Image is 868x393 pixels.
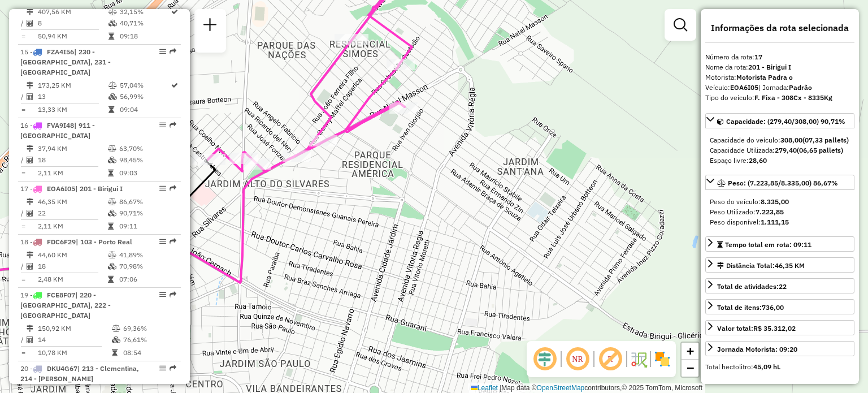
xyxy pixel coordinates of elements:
td: = [20,167,26,179]
div: Nome da rota: [705,62,854,72]
span: Exibir rótulo [597,346,624,373]
a: Valor total:R$ 35.312,02 [705,320,854,335]
div: Distância Total: [717,261,805,271]
td: 2,11 KM [37,167,107,179]
td: 86,67% [119,196,176,208]
td: 09:03 [119,167,176,179]
td: 44,60 KM [37,249,107,261]
a: Exibir filtros [669,14,692,36]
i: % de utilização do peso [108,8,117,15]
td: / [20,154,26,166]
span: FCE8F07 [47,291,75,299]
td: 56,99% [119,91,170,102]
span: DKU4G67 [47,364,77,373]
strong: F. Fixa - 308Cx - 8335Kg [754,93,832,102]
em: Opções [159,48,166,55]
i: % de utilização do peso [108,82,117,89]
a: Distância Total:46,35 KM [705,257,854,273]
span: FDC6F29 [47,237,76,246]
img: Exibir/Ocultar setores [653,350,671,368]
span: FZA4I56 [47,47,74,56]
em: Rota exportada [170,122,176,128]
td: 46,35 KM [37,196,107,208]
span: 16 - [20,121,95,140]
i: % de utilização da cubagem [112,336,120,343]
a: OpenStreetMap [537,384,585,392]
i: Distância Total [27,252,33,258]
td: 09:11 [119,221,176,232]
div: Total hectolitro: [705,362,854,372]
i: Rota otimizada [171,82,178,89]
span: | 213 - Clementina, 214 - [PERSON_NAME] [20,364,139,383]
span: 18 - [20,237,132,246]
td: 70,98% [119,261,176,272]
em: Rota exportada [170,238,176,245]
span: 46,35 KM [775,261,805,270]
i: Total de Atividades [27,20,33,27]
div: Capacidade Utilizada: [710,145,850,156]
td: = [20,347,26,359]
td: 2,11 KM [37,221,107,232]
i: Total de Atividades [27,336,33,343]
i: % de utilização da cubagem [108,263,116,270]
td: 173,25 KM [37,80,108,91]
a: Total de atividades:22 [705,278,854,293]
h4: Atividades [705,382,854,393]
td: 69,36% [123,323,176,334]
span: | 103 - Porto Real [76,237,132,246]
span: + [687,344,694,358]
strong: 28,60 [749,156,767,165]
strong: 1.111,15 [761,218,789,226]
h4: Informações da rota selecionada [705,23,854,33]
td: 09:18 [119,31,170,42]
div: Jornada Motorista: 09:20 [717,344,797,355]
td: 407,56 KM [37,6,108,18]
td: 2,48 KM [37,274,107,285]
div: Motorista: [705,72,854,83]
em: Opções [159,185,166,192]
span: Tempo total em rota: 09:11 [725,240,811,249]
td: 150,92 KM [37,323,111,334]
td: / [20,208,26,219]
td: 14 [37,334,111,346]
em: Opções [159,238,166,245]
em: Opções [159,122,166,128]
td: 08:54 [123,347,176,359]
td: 40,71% [119,18,170,29]
a: Peso: (7.223,85/8.335,00) 86,67% [705,175,854,190]
i: Tempo total em rota [108,223,114,230]
img: Fluxo de ruas [630,350,648,368]
i: Distância Total [27,82,33,89]
div: Map data © contributors,© 2025 TomTom, Microsoft [468,383,705,393]
span: | 220 - [GEOGRAPHIC_DATA], 222 - [GEOGRAPHIC_DATA] [20,291,111,319]
span: Ocultar deslocamento [531,346,558,373]
a: Zoom out [682,360,698,377]
i: Distância Total [27,145,33,152]
em: Rota exportada [170,291,176,298]
strong: EOA6I05 [730,83,758,92]
strong: (07,33 pallets) [802,136,849,144]
span: Peso do veículo: [710,197,789,206]
i: Distância Total [27,8,33,15]
div: Número da rota: [705,52,854,62]
i: Tempo total em rota [108,276,114,283]
i: Total de Atividades [27,157,33,163]
td: / [20,18,26,29]
i: % de utilização do peso [112,325,120,332]
i: Total de Atividades [27,263,33,270]
td: 41,89% [119,249,176,261]
i: % de utilização da cubagem [108,20,117,27]
td: 76,61% [123,334,176,346]
span: 15 - [20,47,111,76]
td: = [20,104,26,115]
td: 90,71% [119,208,176,219]
td: 07:06 [119,274,176,285]
span: 17 - [20,184,123,193]
span: | 201 - Birigui I [75,184,123,193]
td: 22 [37,208,107,219]
i: Total de Atividades [27,93,33,100]
td: 09:04 [119,104,170,115]
i: Rota otimizada [171,8,178,15]
a: Leaflet [471,384,498,392]
i: Tempo total em rota [108,33,114,40]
